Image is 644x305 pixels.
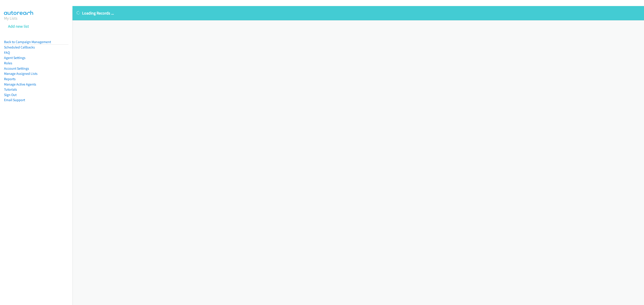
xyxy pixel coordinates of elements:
[4,56,25,60] a: Agent Settings
[4,98,25,102] a: Email Support
[4,93,17,97] a: Sign Out
[4,61,12,65] a: Roles
[4,66,29,71] a: Account Settings
[4,50,10,55] a: FAQ
[4,71,38,76] a: Manage Assigned Lists
[4,40,51,44] a: Back to Campaign Management
[4,87,17,92] a: Tutorials
[76,10,640,16] p: Loading Records ...
[8,24,29,29] a: Add new list
[4,16,17,21] a: My Lists
[4,45,35,49] a: Scheduled Callbacks
[4,77,16,81] a: Reports
[4,82,36,86] a: Manage Active Agents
